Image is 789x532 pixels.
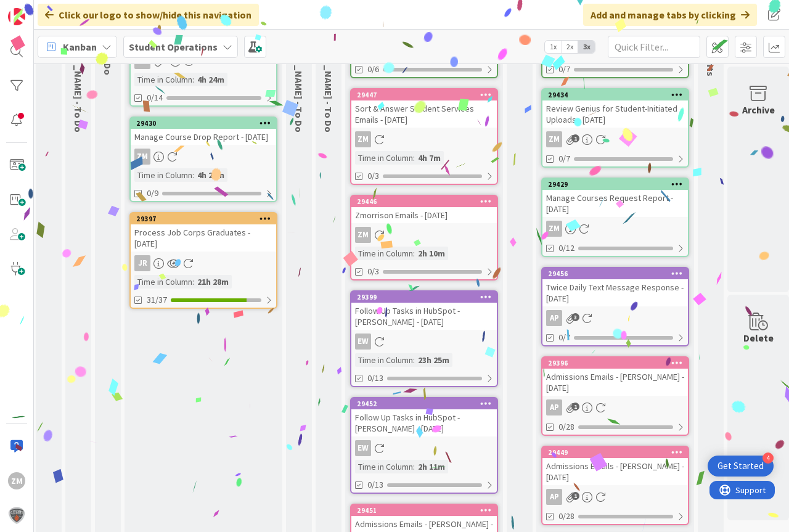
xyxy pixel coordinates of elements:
[351,89,497,100] div: 29447
[129,41,218,53] b: Student Operations
[413,353,415,367] span: :
[413,460,415,473] span: :
[351,207,497,223] div: Zmorrison Emails - [DATE]
[134,73,192,86] div: Time in Column
[542,268,688,306] div: 29456Twice Daily Text Message Response - [DATE]
[558,152,570,165] span: 0/7
[355,353,413,367] div: Time in Column
[355,131,371,147] div: ZM
[351,440,497,456] div: EW
[762,452,774,464] div: 4
[136,119,276,128] div: 29430
[546,131,562,147] div: ZM
[571,403,579,411] span: 1
[413,151,415,165] span: :
[194,168,227,182] div: 4h 24m
[8,507,25,524] img: avatar
[355,247,413,260] div: Time in Column
[542,179,688,217] div: 29429Manage Courses Request Report - [DATE]
[351,303,497,330] div: Follow Up Tasks in HubSpot - [PERSON_NAME] - [DATE]
[558,420,574,433] span: 0/28
[542,310,688,326] div: AP
[194,73,227,86] div: 4h 24m
[72,25,84,133] span: Emilie - To Do
[542,179,688,190] div: 29429
[542,447,688,458] div: 29449
[542,447,688,485] div: 29449Admissions Emails - [PERSON_NAME] - [DATE]
[8,8,25,25] img: Visit kanbanzone.com
[357,197,497,206] div: 29446
[192,73,194,86] span: :
[415,460,448,473] div: 2h 11m
[542,399,688,415] div: AP
[322,25,335,133] span: Amanda - To Do
[131,255,276,271] div: JR
[136,215,276,223] div: 29397
[351,505,497,516] div: 29451
[548,91,688,99] div: 29434
[542,279,688,306] div: Twice Daily Text Message Response - [DATE]
[548,269,688,278] div: 29456
[558,331,570,344] span: 0/7
[351,398,497,409] div: 29452
[542,89,688,100] div: 29434
[708,456,774,477] div: Open Get Started checklist, remaining modules: 4
[562,41,578,53] span: 2x
[355,440,371,456] div: EW
[351,100,497,128] div: Sort & Answer Student Services Emails - [DATE]
[351,292,497,303] div: 29399
[355,227,371,243] div: ZM
[131,224,276,252] div: Process Job Corps Graduates - [DATE]
[357,399,497,408] div: 29452
[351,89,497,128] div: 29447Sort & Answer Student Services Emails - [DATE]
[147,91,163,104] span: 0/14
[8,472,25,489] div: ZM
[542,131,688,147] div: ZM
[38,4,259,26] div: Click our logo to show/hide this navigation
[415,353,452,367] div: 23h 25m
[367,265,379,278] span: 0/3
[351,131,497,147] div: ZM
[743,330,774,345] div: Delete
[548,180,688,189] div: 29429
[134,275,192,289] div: Time in Column
[357,506,497,515] div: 29451
[147,187,158,200] span: 0/9
[131,213,276,224] div: 29397
[351,398,497,436] div: 29452Follow Up Tasks in HubSpot - [PERSON_NAME] - [DATE]
[542,89,688,128] div: 29434Review Genius for Student-Initiated Uploads - [DATE]
[742,102,775,117] div: Archive
[542,268,688,279] div: 29456
[131,149,276,165] div: ZM
[542,358,688,369] div: 29396
[131,213,276,252] div: 29397Process Job Corps Graduates - [DATE]
[26,2,56,17] span: Support
[548,448,688,457] div: 29449
[542,458,688,485] div: Admissions Emails - [PERSON_NAME] - [DATE]
[293,25,305,133] span: Eric - To Do
[351,292,497,330] div: 29399Follow Up Tasks in HubSpot - [PERSON_NAME] - [DATE]
[131,118,276,129] div: 29430
[578,41,595,53] span: 3x
[131,129,276,145] div: Manage Course Drop Report - [DATE]
[131,118,276,145] div: 29430Manage Course Drop Report - [DATE]
[545,41,562,53] span: 1x
[192,275,194,289] span: :
[571,134,579,142] span: 1
[357,91,497,99] div: 29447
[542,369,688,396] div: Admissions Emails - [PERSON_NAME] - [DATE]
[351,227,497,243] div: ZM
[134,255,150,271] div: JR
[355,334,371,350] div: EW
[558,510,574,523] span: 0/28
[546,221,562,237] div: ZM
[415,247,448,260] div: 2h 10m
[542,100,688,128] div: Review Genius for Student-Initiated Uploads - [DATE]
[546,489,562,505] div: AP
[194,275,232,289] div: 21h 28m
[351,196,497,207] div: 29446
[558,242,574,255] span: 0/12
[608,36,700,58] input: Quick Filter...
[542,190,688,217] div: Manage Courses Request Report - [DATE]
[546,310,562,326] div: AP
